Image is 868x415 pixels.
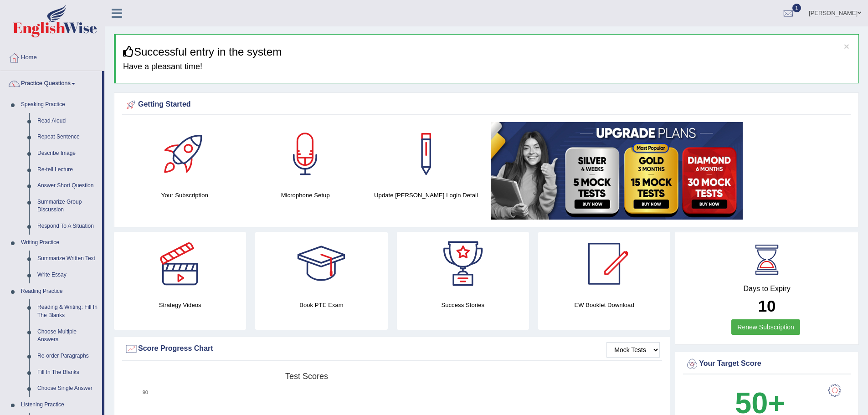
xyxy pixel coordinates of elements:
[17,283,102,300] a: Reading Practice
[33,348,102,364] a: Re-order Paragraphs
[792,4,801,12] span: 1
[33,324,102,348] a: Choose Multiple Answers
[33,194,102,218] a: Summarize Group Discussion
[143,389,148,395] text: 90
[33,251,102,267] a: Summarize Written Text
[33,178,102,194] a: Answer Short Question
[17,235,102,251] a: Writing Practice
[114,300,246,310] h4: Strategy Videos
[491,122,743,220] img: small5.jpg
[0,45,104,68] a: Home
[33,218,102,235] a: Respond To A Situation
[370,190,482,200] h4: Update [PERSON_NAME] Login Detail
[124,98,848,112] div: Getting Started
[758,297,776,315] b: 10
[33,267,102,283] a: Write Essay
[731,319,800,335] a: Renew Subscription
[124,342,660,356] div: Score Progress Chart
[685,285,848,293] h4: Days to Expiry
[285,372,328,381] tspan: Test scores
[33,380,102,397] a: Choose Single Answer
[129,190,241,200] h4: Your Subscription
[250,190,361,200] h4: Microphone Setup
[33,129,102,145] a: Repeat Sentence
[0,71,102,94] a: Practice Questions
[397,300,529,310] h4: Success Stories
[123,46,852,58] h3: Successful entry in the system
[255,300,387,310] h4: Book PTE Exam
[538,300,670,310] h4: EW Booklet Download
[17,97,102,113] a: Speaking Practice
[33,162,102,178] a: Re-tell Lecture
[33,113,102,129] a: Read Aloud
[33,299,102,323] a: Reading & Writing: Fill In The Blanks
[17,397,102,413] a: Listening Practice
[685,357,848,371] div: Your Target Score
[33,364,102,381] a: Fill In The Blanks
[123,62,852,72] h4: Have a pleasant time!
[844,41,849,51] button: ×
[33,145,102,162] a: Describe Image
